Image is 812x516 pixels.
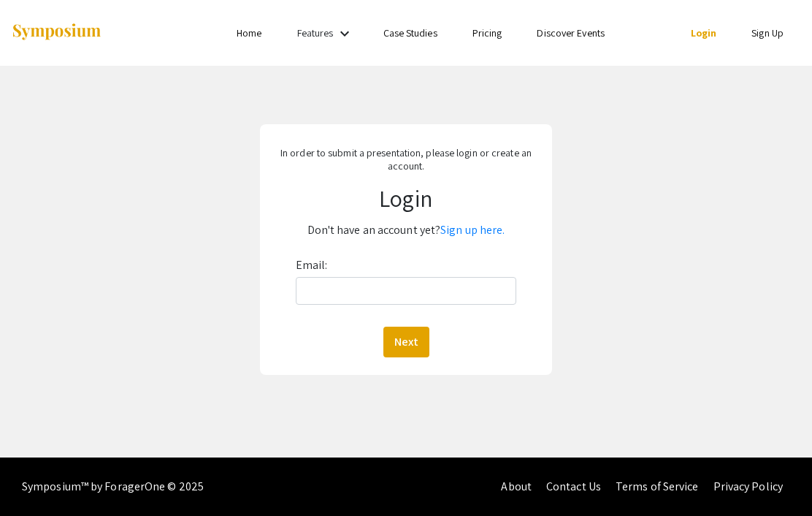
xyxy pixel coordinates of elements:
a: Sign up here. [440,222,505,238]
h1: Login [268,184,544,212]
a: Contact Us [546,479,601,494]
iframe: Chat [11,450,62,505]
p: In order to submit a presentation, please login or create an account. [268,146,544,172]
label: Email: [296,254,328,277]
a: Sign Up [751,26,784,39]
a: Privacy Policy [713,479,783,494]
a: Terms of Service [616,479,699,494]
p: Don't have an account yet? [268,219,544,242]
a: Login [691,26,717,39]
a: Pricing [472,26,502,39]
button: Next [383,327,429,357]
a: Features [297,26,334,39]
a: Discover Events [537,26,605,39]
a: Case Studies [383,26,437,39]
a: About [501,479,532,494]
mat-icon: Expand Features list [336,25,353,42]
img: Symposium by ForagerOne [11,23,102,42]
div: Symposium™ by ForagerOne © 2025 [22,458,204,516]
a: Home [237,26,261,39]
